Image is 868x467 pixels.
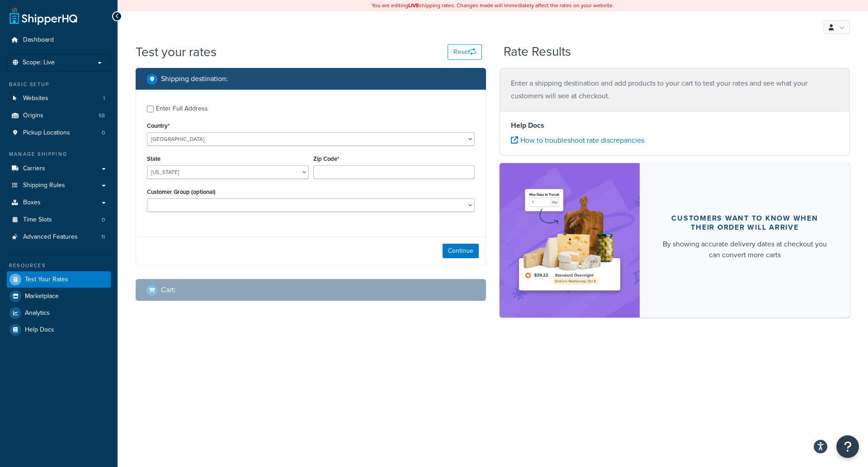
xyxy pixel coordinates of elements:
[7,107,111,124] a: Origins58
[103,95,105,102] span: 1
[156,102,208,115] div: Enter Full Address
[23,182,65,189] span: Shipping Rules
[25,293,59,300] span: Marketplace
[408,1,419,10] b: LIVE
[23,36,54,44] span: Dashboard
[511,120,839,131] h4: Help Docs
[161,75,228,83] h2: Shipping destination :
[7,125,111,141] li: Pickup Locations
[7,125,111,141] a: Pickup Locations0
[99,112,105,120] span: 58
[147,155,160,162] label: State
[7,229,111,246] li: Advanced Features
[23,129,70,137] span: Pickup Locations
[102,129,105,137] span: 0
[661,214,828,232] div: Customers want to know when their order will arrive
[25,309,50,317] span: Analytics
[7,107,111,124] li: Origins
[23,165,45,173] span: Carriers
[161,286,176,294] h2: Cart :
[511,135,644,145] a: How to troubleshoot rate discrepancies
[7,90,111,107] a: Websites1
[23,112,43,120] span: Origins
[7,81,111,88] div: Basic Setup
[7,262,111,270] div: Resources
[23,216,52,224] span: Time Slots
[101,233,105,241] span: 11
[448,44,482,60] button: Reset
[23,95,48,102] span: Websites
[7,271,111,288] a: Test Your Rates
[7,288,111,304] a: Marketplace
[23,233,78,241] span: Advanced Features
[7,32,111,48] a: Dashboard
[147,106,154,112] input: Enter Full Address
[147,188,216,195] label: Customer Group (optional)
[511,77,839,102] p: Enter a shipping destination and add products to your cart to test your rates and see what your c...
[23,199,41,207] span: Boxes
[836,435,859,458] button: Open Resource Center
[7,305,111,321] a: Analytics
[313,155,339,162] label: Zip Code*
[513,177,626,304] img: feature-image-ddt-36eae7f7280da8017bfb280eaccd9c446f90b1fe08728e4019434db127062ab4.png
[7,194,111,211] a: Boxes
[102,216,105,224] span: 0
[25,326,54,334] span: Help Docs
[7,160,111,177] a: Carriers
[25,276,68,284] span: Test Your Rates
[7,322,111,338] a: Help Docs
[7,212,111,228] li: Time Slots
[504,45,571,59] h2: Rate Results
[7,229,111,246] a: Advanced Features11
[7,90,111,107] li: Websites
[7,212,111,228] a: Time Slots0
[23,59,55,67] span: Scope: Live
[147,122,170,129] label: Country*
[7,150,111,158] div: Manage Shipping
[443,244,479,258] button: Continue
[136,43,217,61] h1: Test your rates
[7,177,111,194] a: Shipping Rules
[661,239,828,260] div: By showing accurate delivery dates at checkout you can convert more carts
